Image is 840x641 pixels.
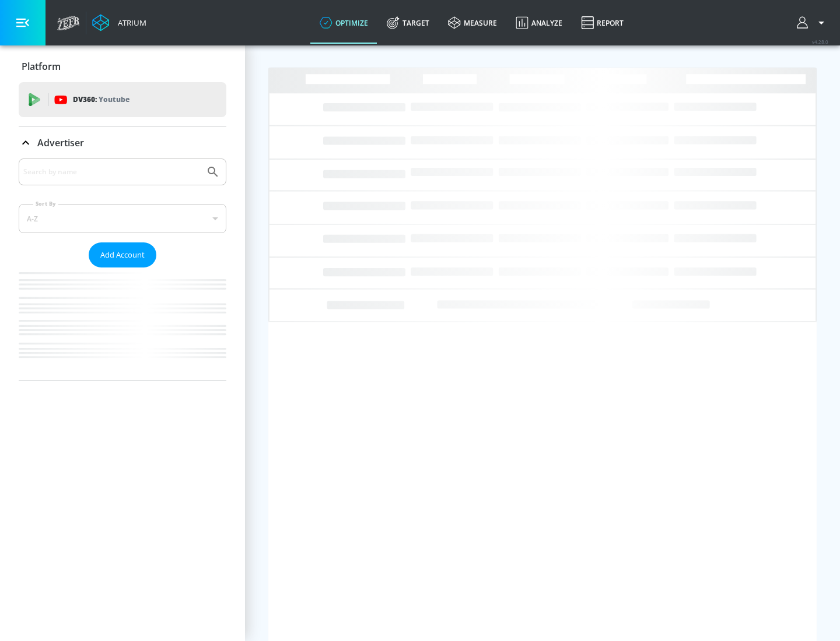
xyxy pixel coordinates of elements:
a: Atrium [92,14,146,31]
p: Advertiser [37,136,84,149]
div: A-Z [19,204,226,233]
p: DV360: [73,93,129,106]
div: Platform [19,50,226,83]
nav: list of Advertiser [19,267,226,381]
div: Advertiser [19,126,226,159]
button: Add Account [89,242,156,267]
span: v 4.28.0 [812,38,828,45]
a: Target [377,2,439,44]
a: Analyze [506,2,572,44]
p: Platform [22,60,61,73]
div: Advertiser [19,159,226,381]
p: Youtube [99,93,129,105]
span: Add Account [100,248,145,262]
label: Sort By [33,200,58,207]
div: Atrium [113,17,146,28]
div: DV360: Youtube [19,82,226,117]
a: optimize [310,2,377,44]
a: measure [439,2,506,44]
a: Report [572,2,633,44]
input: Search by name [23,164,200,179]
